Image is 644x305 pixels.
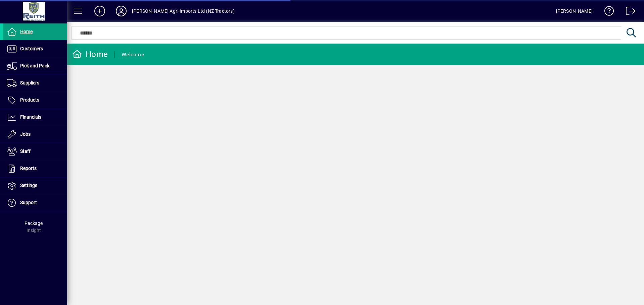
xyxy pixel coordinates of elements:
[72,49,108,60] div: Home
[3,177,67,194] a: Settings
[3,160,67,177] a: Reports
[621,1,636,23] a: Logout
[20,63,49,68] span: Pick and Pack
[132,6,235,16] div: [PERSON_NAME] Agri-Imports Ltd (NZ Tractors)
[20,97,39,103] span: Products
[3,126,67,143] a: Jobs
[20,166,37,171] span: Reports
[20,183,37,188] span: Settings
[20,46,43,51] span: Customers
[3,109,67,126] a: Financials
[89,5,110,17] button: Add
[20,80,39,85] span: Suppliers
[3,92,67,109] a: Products
[20,131,31,137] span: Jobs
[25,221,43,226] span: Package
[599,1,614,23] a: Knowledge Base
[3,143,67,160] a: Staff
[20,200,37,205] span: Support
[3,58,67,74] a: Pick and Pack
[122,49,144,60] div: Welcome
[3,41,67,57] a: Customers
[110,5,132,17] button: Profile
[20,114,41,120] span: Financials
[3,194,67,211] a: Support
[20,29,33,34] span: Home
[3,75,67,91] a: Suppliers
[20,148,31,154] span: Staff
[556,6,593,16] div: [PERSON_NAME]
